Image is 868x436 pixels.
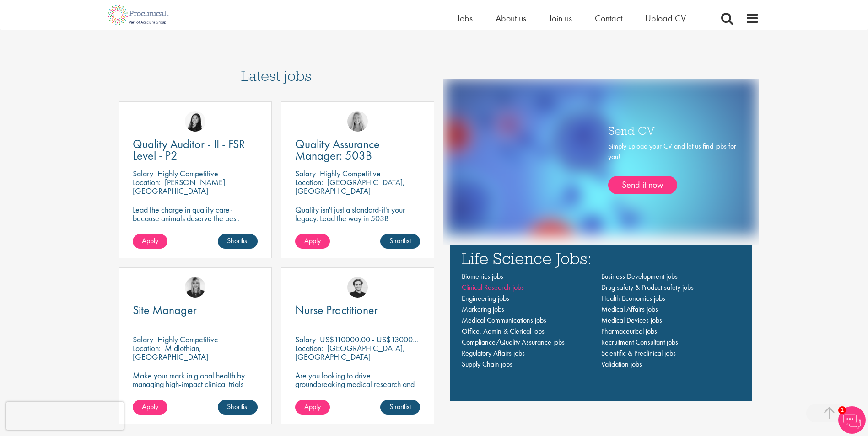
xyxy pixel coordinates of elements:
[601,304,658,314] a: Medical Affairs jobs
[549,12,572,24] a: Join us
[462,250,741,266] h3: Life Science Jobs:
[295,304,420,316] a: Nurse Practitioner
[133,343,161,353] span: Location:
[133,177,161,187] span: Location:
[645,12,686,24] a: Upload CV
[157,334,218,345] p: Highly Competitive
[601,348,676,358] a: Scientific & Preclinical jobs
[595,12,622,24] a: Contact
[295,334,316,345] span: Salary
[157,168,218,179] p: Highly Competitive
[462,271,741,370] nav: Main navigation
[838,406,846,414] span: 1
[445,79,757,235] img: one
[295,343,323,353] span: Location:
[295,168,316,179] span: Salary
[462,315,546,325] a: Medical Communications jobs
[133,334,153,345] span: Salary
[601,315,662,325] a: Medical Devices jobs
[185,111,205,132] img: Numhom Sudsok
[496,12,526,24] a: About us
[133,343,208,362] p: Midlothian, [GEOGRAPHIC_DATA]
[608,124,736,136] h3: Send CV
[608,176,677,194] a: Send it now
[295,205,420,231] p: Quality isn't just a standard-it's your legacy. Lead the way in 503B excellence.
[295,136,380,163] span: Quality Assurance Manager: 503B
[133,136,245,163] span: Quality Auditor - II - FSR Level - P2
[601,282,694,292] a: Drug safety & Product safety jobs
[295,343,405,362] p: [GEOGRAPHIC_DATA], [GEOGRAPHIC_DATA]
[133,205,258,223] p: Lead the charge in quality care-because animals deserve the best.
[218,400,258,415] a: Shortlist
[133,304,258,316] a: Site Manager
[601,359,642,369] a: Validation jobs
[347,277,368,298] img: Nico Kohlwes
[295,177,405,196] p: [GEOGRAPHIC_DATA], [GEOGRAPHIC_DATA]
[133,400,167,415] a: Apply
[133,234,167,249] a: Apply
[295,138,420,161] a: Quality Assurance Manager: 503B
[608,141,736,194] div: Simply upload your CV and let us find jobs for you!
[295,234,330,249] a: Apply
[601,337,678,347] a: Recruitment Consultant jobs
[133,371,258,397] p: Make your mark in global health by managing high-impact clinical trials with a leading CRO.
[320,168,381,179] p: Highly Competitive
[320,334,463,345] p: US$110000.00 - US$130000.00 per annum
[304,402,321,411] span: Apply
[462,293,509,303] a: Engineering jobs
[218,234,258,249] a: Shortlist
[457,12,473,24] a: Jobs
[133,168,153,179] span: Salary
[601,326,657,336] a: Pharmaceutical jobs
[462,337,565,347] a: Compliance/Quality Assurance jobs
[133,138,258,161] a: Quality Auditor - II - FSR Level - P2
[462,359,512,369] a: Supply Chain jobs
[601,271,678,281] a: Business Development jobs
[133,177,227,196] p: [PERSON_NAME], [GEOGRAPHIC_DATA]
[380,234,420,249] a: Shortlist
[295,302,378,318] span: Nurse Practitioner
[6,402,124,430] iframe: reCAPTCHA
[142,402,158,411] span: Apply
[462,271,503,281] a: Biometrics jobs
[295,400,330,415] a: Apply
[462,282,524,292] span: Clinical Research jobs
[462,304,504,314] a: Marketing jobs
[347,111,368,132] img: Shannon Briggs
[142,236,158,245] span: Apply
[380,400,420,415] a: Shortlist
[462,348,525,358] a: Regulatory Affairs jobs
[133,302,197,318] span: Site Manager
[462,326,545,336] a: Office, Admin & Clerical jobs
[304,236,321,245] span: Apply
[185,277,205,298] img: Janelle Jones
[838,406,866,434] img: Chatbot
[295,371,420,415] p: Are you looking to drive groundbreaking medical research and make a real impact-join our client a...
[601,293,665,303] a: Health Economics jobs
